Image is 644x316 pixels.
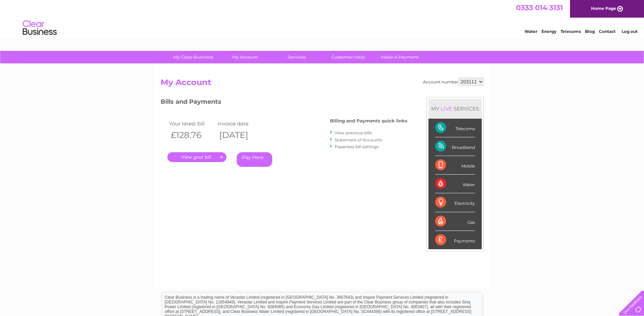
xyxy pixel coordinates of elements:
[22,18,57,38] img: logo.png
[237,152,272,167] a: Pay Here
[165,51,221,63] a: My Clear Business
[435,156,475,175] div: Mobile
[372,51,428,63] a: Make A Payment
[435,137,475,156] div: Broadband
[599,29,615,34] a: Contact
[435,193,475,212] div: Electricity
[428,99,482,118] div: MY SERVICES
[435,175,475,193] div: Water
[423,78,484,86] div: Account number
[216,119,265,128] td: Invoice date
[330,118,407,123] h4: Billing and Payments quick links
[560,29,581,34] a: Telecoms
[161,97,407,109] h3: Bills and Payments
[162,4,483,33] div: Clear Business is a trading name of Verastar Limited (registered in [GEOGRAPHIC_DATA] No. 3667643...
[516,3,563,12] a: 0333 014 3131
[435,231,475,249] div: Payments
[320,51,376,63] a: Customer Help
[217,51,273,63] a: My Account
[439,105,454,112] div: LIVE
[167,128,216,142] th: £128.76
[541,29,556,34] a: Energy
[435,119,475,137] div: Telecoms
[435,212,475,231] div: Gas
[335,130,372,135] a: View previous bills
[269,51,325,63] a: Services
[335,137,382,142] a: Statement of Accounts
[335,144,379,149] a: Paperless bill settings
[167,119,216,128] td: Your latest bill
[525,29,537,34] a: Water
[161,78,484,91] h2: My Account
[585,29,595,34] a: Blog
[167,152,226,162] a: .
[216,128,265,142] th: [DATE]
[622,29,638,34] a: Log out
